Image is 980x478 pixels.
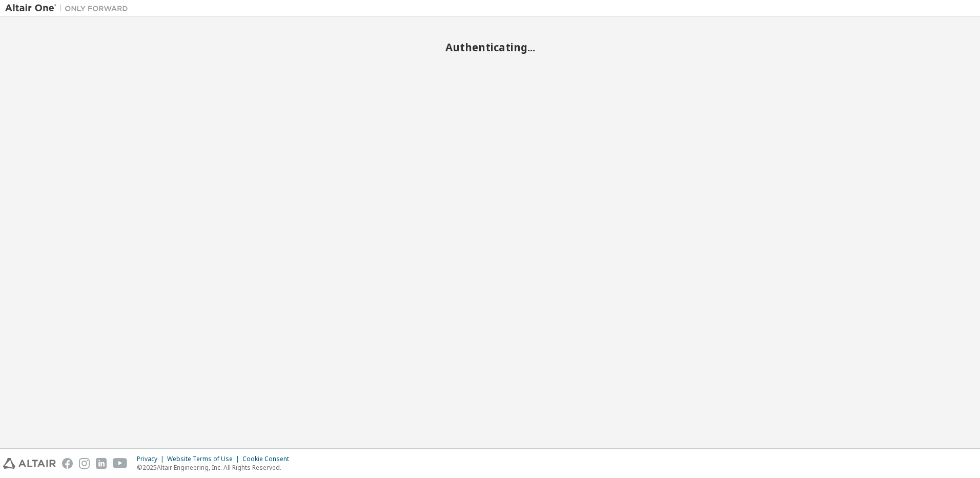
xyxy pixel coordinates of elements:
[62,458,73,469] img: facebook.svg
[3,458,56,469] img: altair_logo.svg
[96,458,107,469] img: linkedin.svg
[5,3,133,13] img: Altair One
[137,455,167,463] div: Privacy
[79,458,90,469] img: instagram.svg
[242,455,295,463] div: Cookie Consent
[137,463,295,472] p: © 2025 Altair Engineering, Inc. All Rights Reserved.
[5,41,975,54] h2: Authenticating...
[167,455,242,463] div: Website Terms of Use
[113,458,128,469] img: youtube.svg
